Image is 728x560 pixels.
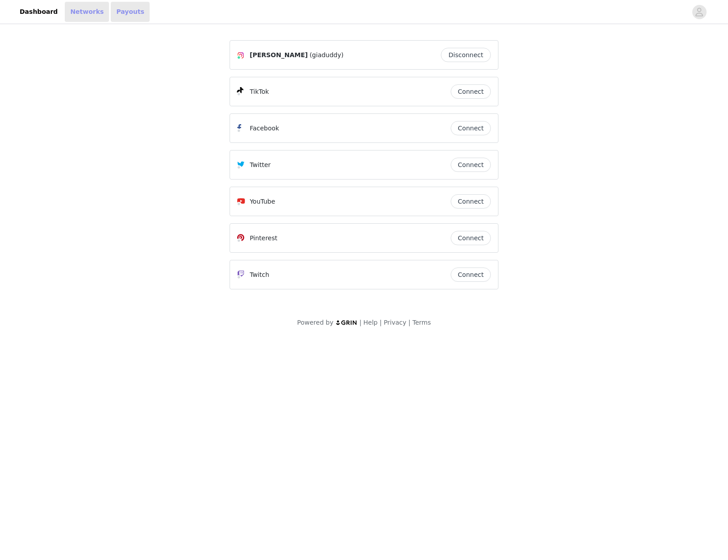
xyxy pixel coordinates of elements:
button: Disconnect [441,48,491,62]
a: Networks [65,2,109,22]
span: (giaduddy) [310,50,343,60]
span: | [360,319,362,326]
a: Dashboard [14,2,63,22]
button: Connect [451,121,491,135]
span: | [408,319,410,326]
a: Payouts [111,2,150,22]
button: Connect [451,231,491,245]
span: | [380,319,382,326]
span: Powered by [297,319,333,326]
div: avatar [695,5,703,19]
button: Connect [451,267,491,282]
span: [PERSON_NAME] [250,50,308,60]
button: Connect [451,84,491,99]
p: TikTok [250,87,269,96]
button: Connect [451,158,491,172]
a: Privacy [384,319,406,326]
img: logo [335,320,358,326]
a: Terms [412,319,431,326]
p: YouTube [250,197,275,206]
a: Help [364,319,378,326]
p: Pinterest [250,234,277,243]
p: Twitter [250,160,271,170]
button: Connect [451,194,491,209]
p: Twitch [250,270,269,280]
img: Instagram Icon [237,52,244,59]
p: Facebook [250,124,279,133]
